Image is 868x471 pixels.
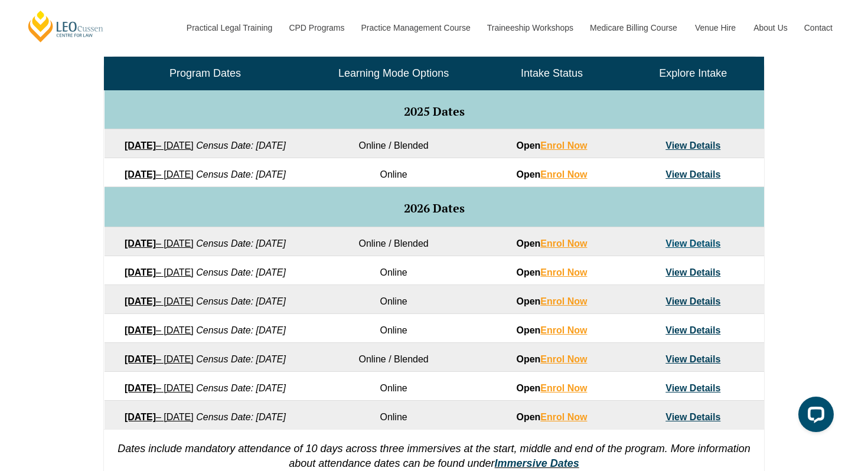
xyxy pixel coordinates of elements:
strong: [DATE] [125,325,156,335]
strong: Open [516,325,587,335]
a: View Details [665,267,720,277]
em: Dates include mandatory attendance of 10 days across three immersives at the start, middle and en... [118,443,750,469]
iframe: LiveChat chat widget [789,392,838,441]
em: Census Date: [DATE] [196,412,286,422]
a: Immersive Dates [495,457,579,469]
a: Enrol Now [540,267,587,277]
span: Program Dates [169,67,241,79]
a: View Details [665,169,720,179]
a: [DATE]– [DATE] [125,412,194,422]
td: Online [306,158,481,187]
strong: [DATE] [125,267,156,277]
strong: [DATE] [125,383,156,393]
td: Online [306,256,481,284]
a: [DATE]– [DATE] [125,383,194,393]
a: Practice Management Course [353,2,478,53]
em: Census Date: [DATE] [196,354,286,364]
em: Census Date: [DATE] [196,169,286,179]
td: Online / Blended [306,227,481,256]
a: Enrol Now [540,383,587,393]
a: Contact [795,2,841,53]
a: [DATE]– [DATE] [125,267,194,277]
a: [DATE]– [DATE] [125,325,194,335]
strong: Open [516,169,587,179]
em: Census Date: [DATE] [196,238,286,248]
a: Enrol Now [540,238,587,248]
a: About Us [745,2,795,53]
em: Census Date: [DATE] [196,140,286,151]
em: Census Date: [DATE] [196,325,286,335]
td: Online [306,284,481,313]
span: Intake Status [521,67,583,79]
a: [PERSON_NAME] Centre for Law [27,9,105,43]
a: Enrol Now [540,354,587,364]
strong: Open [516,140,587,151]
strong: [DATE] [125,412,156,422]
a: Venue Hire [686,2,745,53]
a: Enrol Now [540,325,587,335]
a: Practical Legal Training [178,2,280,53]
a: View Details [665,354,720,364]
a: Traineeship Workshops [478,2,581,53]
span: Learning Mode Options [338,67,449,79]
strong: Open [516,412,587,422]
a: [DATE]– [DATE] [125,169,194,179]
strong: [DATE] [125,354,156,364]
a: Enrol Now [540,169,587,179]
strong: [DATE] [125,296,156,306]
a: Enrol Now [540,296,587,306]
a: View Details [665,325,720,335]
td: Online [306,313,481,342]
td: Online / Blended [306,129,481,158]
a: [DATE]– [DATE] [125,296,194,306]
a: View Details [665,140,720,151]
td: Online [306,371,481,400]
a: [DATE]– [DATE] [125,140,194,151]
a: [DATE]– [DATE] [125,238,194,248]
em: Census Date: [DATE] [196,383,286,393]
em: Census Date: [DATE] [196,296,286,306]
a: Enrol Now [540,412,587,422]
a: View Details [665,412,720,422]
strong: Open [516,383,587,393]
a: Medicare Billing Course [581,2,686,53]
a: CPD Programs [280,2,352,53]
span: 2025 Dates [404,103,465,119]
strong: [DATE] [125,238,156,248]
a: Enrol Now [540,140,587,151]
a: View Details [665,238,720,248]
span: Explore Intake [659,67,727,79]
strong: [DATE] [125,169,156,179]
a: [DATE]– [DATE] [125,354,194,364]
strong: [DATE] [125,140,156,151]
span: 2026 Dates [404,200,465,216]
strong: Open [516,354,587,364]
a: View Details [665,296,720,306]
td: Online [306,400,481,429]
strong: Open [516,238,587,248]
a: View Details [665,383,720,393]
em: Census Date: [DATE] [196,267,286,277]
strong: Open [516,267,587,277]
td: Online / Blended [306,342,481,371]
strong: Open [516,296,587,306]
